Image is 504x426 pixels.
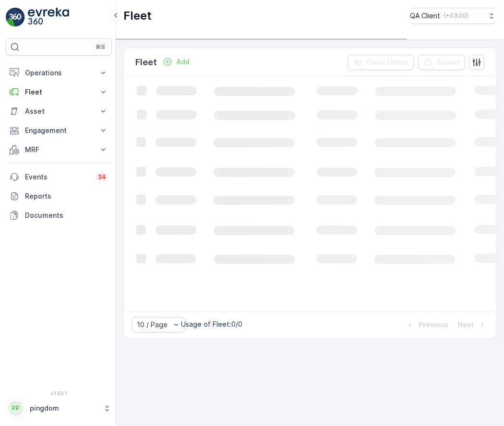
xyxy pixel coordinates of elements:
[98,173,106,181] p: 34
[176,57,190,67] p: Add
[6,206,112,225] a: Documents
[437,58,459,67] p: Export
[135,56,157,69] p: Fleet
[444,12,468,20] p: ( +03:00 )
[6,83,112,102] button: Fleet
[28,8,69,27] img: logo_light-DOdMpM7g.png
[25,172,90,182] p: Events
[6,121,112,140] button: Engagement
[123,8,152,24] p: Fleet
[6,398,112,418] button: PPpingdom
[159,56,193,68] button: Add
[419,320,448,330] p: Previous
[404,319,449,331] button: Previous
[8,401,24,416] div: PP
[25,145,93,154] p: MRF
[25,106,93,116] p: Asset
[6,102,112,121] button: Asset
[6,187,112,206] a: Reports
[25,191,108,201] p: Reports
[25,211,108,220] p: Documents
[457,319,488,331] button: Next
[410,11,440,21] p: QA Client
[6,390,112,396] span: v 1.50.1
[6,63,112,83] button: Operations
[96,43,105,51] p: ⌘B
[6,8,25,27] img: logo
[348,55,414,70] button: Clear Filters
[458,320,474,330] p: Next
[367,58,408,67] p: Clear Filters
[25,68,93,78] p: Operations
[25,87,93,97] p: Fleet
[30,403,98,413] p: pingdom
[6,140,112,159] button: MRF
[6,167,112,187] a: Events34
[418,55,465,70] button: Export
[181,319,242,329] p: Usage of Fleet : 0/0
[25,126,93,135] p: Engagement
[410,8,496,24] button: QA Client(+03:00)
